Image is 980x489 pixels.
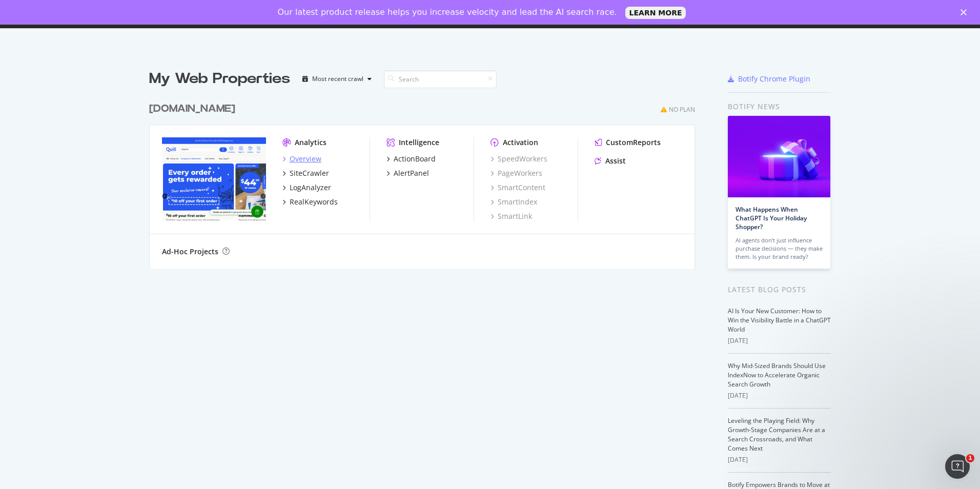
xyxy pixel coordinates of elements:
a: LogAnalyzer [282,182,331,193]
div: Intelligence [399,137,439,148]
a: Overview [282,154,321,164]
a: Assist [595,156,626,166]
div: Ad-Hoc Projects [162,247,218,257]
a: What Happens When ChatGPT Is Your Holiday Shopper? [736,205,807,231]
div: [DATE] [728,455,831,464]
div: RealKeywords [290,197,338,207]
input: Search [384,70,497,88]
a: Leveling the Playing Field: Why Growth-Stage Companies Are at a Search Crossroads, and What Comes... [728,416,825,453]
div: Overview [290,154,321,164]
div: Close [961,9,971,15]
div: Latest Blog Posts [728,284,831,295]
div: My Web Properties [149,69,290,89]
div: Most recent crawl [312,76,363,82]
a: AI Is Your New Customer: How to Win the Visibility Battle in a ChatGPT World [728,307,831,334]
div: Botify Chrome Plugin [738,74,810,84]
a: LEARN MORE [625,7,686,19]
div: Assist [605,156,626,166]
a: SiteCrawler [282,168,329,178]
a: SmartIndex [491,197,537,207]
a: CustomReports [595,137,661,148]
a: [DOMAIN_NAME] [149,101,239,116]
iframe: Intercom live chat [945,454,970,479]
div: AI agents don’t just influence purchase decisions — they make them. Is your brand ready? [736,236,823,261]
div: CustomReports [606,137,661,148]
div: grid [149,89,703,269]
div: ActionBoard [394,154,436,164]
div: Analytics [295,137,326,148]
div: [DOMAIN_NAME] [149,101,235,116]
div: LogAnalyzer [290,182,331,193]
div: No Plan [669,105,695,114]
a: Botify Chrome Plugin [728,74,810,84]
a: RealKeywords [282,197,338,207]
div: Our latest product release helps you increase velocity and lead the AI search race. [278,7,617,17]
span: 1 [966,454,974,462]
a: SpeedWorkers [491,154,547,164]
a: Why Mid-Sized Brands Should Use IndexNow to Accelerate Organic Search Growth [728,361,826,389]
img: What Happens When ChatGPT Is Your Holiday Shopper? [728,116,830,197]
div: Activation [503,137,538,148]
a: PageWorkers [491,168,542,178]
a: AlertPanel [386,168,429,178]
a: ActionBoard [386,154,436,164]
img: quill.com [162,137,266,220]
a: SmartContent [491,182,545,193]
button: Most recent crawl [298,71,376,87]
div: [DATE] [728,336,831,345]
div: Botify news [728,101,831,112]
div: AlertPanel [394,168,429,178]
a: SmartLink [491,211,532,221]
div: SiteCrawler [290,168,329,178]
div: [DATE] [728,391,831,400]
